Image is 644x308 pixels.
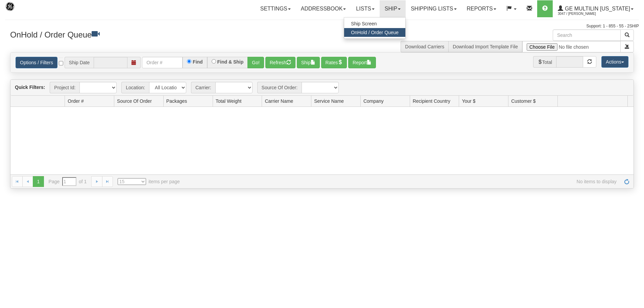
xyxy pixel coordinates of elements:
[50,82,79,93] span: Project Id:
[351,0,379,17] a: Lists
[189,178,617,185] span: No items to display
[558,10,609,17] span: 3047 / [PERSON_NAME]
[297,57,320,68] button: Ship
[121,82,149,93] span: Location:
[5,2,40,19] img: logo3047.jpg
[193,60,203,64] label: Find
[453,44,518,49] a: Download Import Template File
[65,57,94,68] span: Ship Date
[191,82,215,93] span: Carrier:
[265,57,295,68] button: Refresh
[553,0,639,17] a: GE Multilin [US_STATE] 3047 / [PERSON_NAME]
[380,0,406,17] a: Ship
[511,98,535,104] span: Customer $
[33,176,44,187] span: 1
[462,98,475,104] span: Your $
[16,57,57,68] a: Options / Filters
[406,0,461,17] a: Shipping lists
[462,0,501,17] a: Reports
[621,176,632,187] a: Refresh
[118,178,180,185] span: items per page
[255,0,296,17] a: Settings
[10,80,634,96] div: grid toolbar
[363,98,384,104] span: Company
[321,57,347,68] button: Rates
[553,29,621,41] input: Search
[563,6,630,11] span: GE Multilin [US_STATE]
[601,56,628,68] button: Actions
[247,57,264,68] button: Go!
[351,30,399,35] span: OnHold / Order Queue
[68,98,84,104] span: Order #
[413,98,450,104] span: Recipient Country
[10,29,317,39] h3: OnHold / Order Queue
[166,98,187,104] span: Packages
[15,84,45,91] label: Quick Filters:
[296,0,351,17] a: Addressbook
[405,44,444,49] a: Download Carriers
[117,98,152,104] span: Source Of Order
[5,23,639,29] div: Support: 1 - 855 - 55 - 2SHIP
[142,57,183,68] input: Order #
[344,28,405,37] a: OnHold / Order Queue
[351,21,377,26] span: Ship Screen
[314,98,344,104] span: Service Name
[217,60,244,64] label: Find & Ship
[344,19,405,28] a: Ship Screen
[620,29,634,41] button: Search
[49,177,87,186] span: Page of 1
[257,82,302,93] span: Source Of Order:
[265,98,293,104] span: Carrier Name
[216,98,242,104] span: Total Weight
[533,56,556,68] span: Total
[522,41,621,52] input: Import
[348,57,376,68] button: Report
